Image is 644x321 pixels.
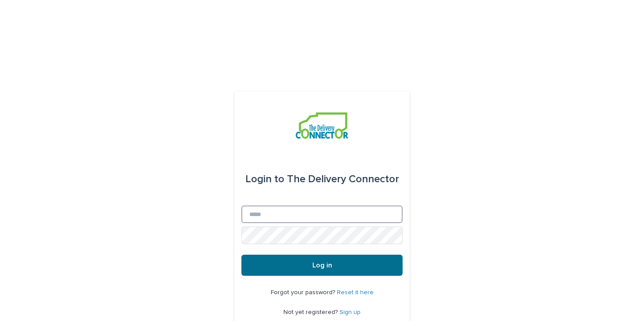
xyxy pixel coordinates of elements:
[245,174,284,184] span: Login to
[241,255,403,276] button: Log in
[340,309,361,315] a: Sign up
[283,309,340,315] span: Not yet registered?
[312,262,332,269] span: Log in
[245,167,399,191] div: The Delivery Connector
[296,112,348,139] img: aCWQmA6OSGG0Kwt8cj3c
[337,289,374,296] a: Reset it here
[271,289,337,296] span: Forgot your password?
